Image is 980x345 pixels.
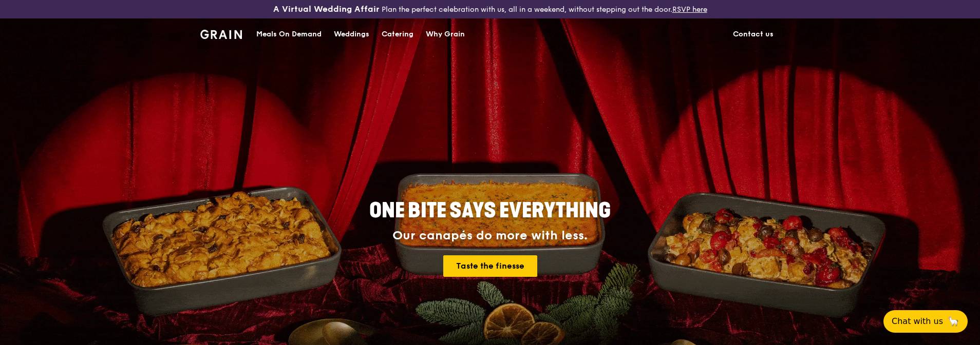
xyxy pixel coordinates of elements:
[883,310,968,333] button: Chat with us🦙
[328,19,375,50] a: Weddings
[200,18,242,49] a: GrainGrain
[426,19,465,50] div: Why Grain
[200,30,242,39] img: Grain
[305,229,675,243] div: Our canapés do more with less.
[382,19,413,50] div: Catering
[672,5,707,14] a: RSVP here
[420,19,471,50] a: Why Grain
[334,19,369,50] div: Weddings
[892,315,943,328] span: Chat with us
[256,19,322,50] div: Meals On Demand
[369,198,611,223] span: ONE BITE SAYS EVERYTHING
[947,315,959,328] span: 🦙
[443,255,537,277] a: Taste the finesse
[727,19,780,50] a: Contact us
[375,19,420,50] a: Catering
[273,4,380,14] h3: A Virtual Wedding Affair
[194,4,786,14] div: Plan the perfect celebration with us, all in a weekend, without stepping out the door.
